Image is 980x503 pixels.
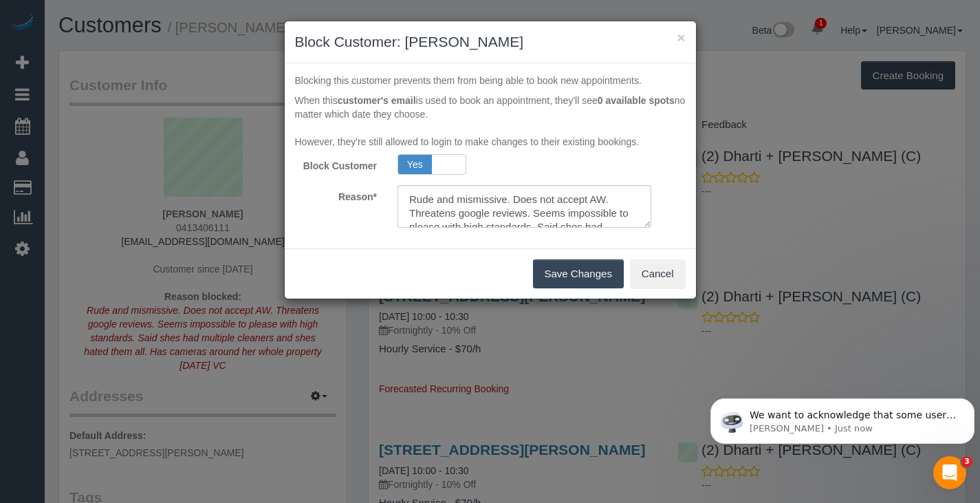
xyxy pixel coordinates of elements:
p: When this is used to book an appointment, they'll see no matter which date they choose. However, ... [295,94,686,149]
span: Yes [398,155,432,174]
button: Save Changes [533,259,624,288]
span: 3 [961,456,972,467]
iframe: Intercom notifications message [705,370,980,466]
label: Reason* [285,185,388,204]
p: Blocking this customer prevents them from being able to book new appointments. [295,74,686,87]
b: customer's email [338,95,416,106]
h3: Block Customer: [PERSON_NAME] [295,32,686,52]
strong: 0 available spots [598,95,675,106]
iframe: Intercom live chat [933,456,966,489]
label: Block Customer [285,154,388,173]
button: × [677,30,685,45]
button: Cancel [630,259,686,288]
